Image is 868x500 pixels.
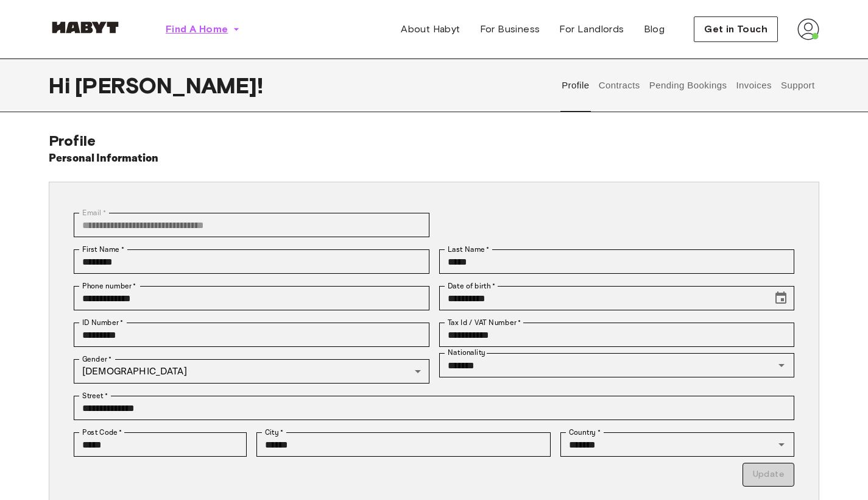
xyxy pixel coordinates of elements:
[634,17,675,41] a: Blog
[647,59,729,112] button: Pending Bookings
[597,59,641,112] button: Contracts
[49,150,159,167] h6: Personal Information
[166,22,228,37] span: Find A Home
[82,207,106,218] label: Email
[694,16,778,42] button: Get in Touch
[82,280,136,291] label: Phone number
[560,59,591,112] button: Profile
[735,59,773,112] button: Invoices
[75,73,263,98] span: [PERSON_NAME] !
[82,354,111,365] label: Gender
[549,17,633,41] a: For Landlords
[448,244,490,255] label: Last Name
[74,213,429,237] div: You can't change your email address at the moment. Please reach out to customer support in case y...
[769,286,793,310] button: Choose date, selected date is Mar 25, 1999
[265,427,284,438] label: City
[74,359,429,384] div: [DEMOGRAPHIC_DATA]
[82,390,108,401] label: Street
[557,59,819,112] div: user profile tabs
[779,59,816,112] button: Support
[391,17,470,41] a: About Habyt
[156,17,250,41] button: Find A Home
[82,317,123,328] label: ID Number
[82,427,122,438] label: Post Code
[644,22,665,37] span: Blog
[704,22,767,37] span: Get in Touch
[448,348,485,358] label: Nationality
[797,18,819,40] img: avatar
[773,436,790,453] button: Open
[470,17,550,41] a: For Business
[49,73,75,98] span: Hi
[82,244,124,255] label: First Name
[401,22,460,37] span: About Habyt
[480,22,540,37] span: For Business
[448,280,495,291] label: Date of birth
[559,22,624,37] span: For Landlords
[448,317,521,328] label: Tax Id / VAT Number
[773,357,790,374] button: Open
[569,427,601,438] label: Country
[49,132,96,149] span: Profile
[49,21,122,34] img: Habyt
